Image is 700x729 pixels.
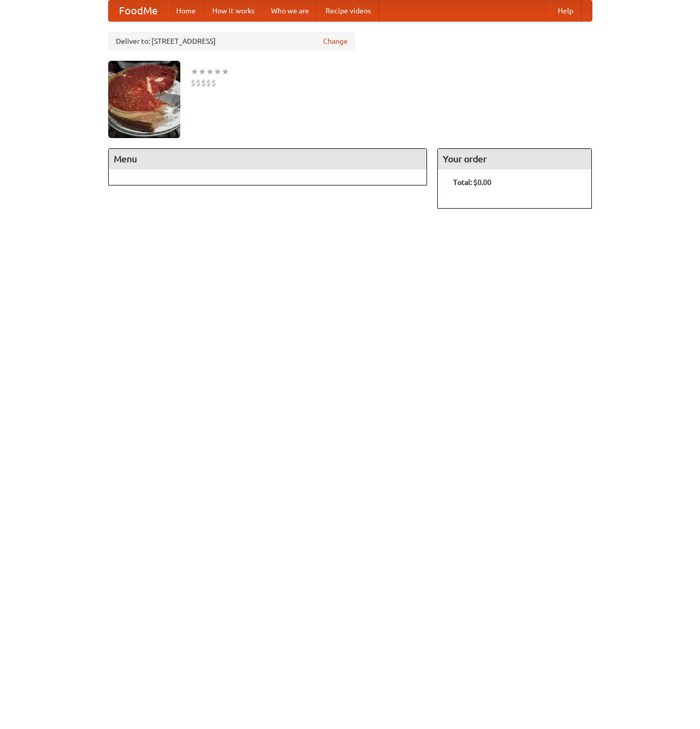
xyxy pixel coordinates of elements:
h4: Menu [109,149,427,169]
img: angular.jpg [108,61,180,138]
a: FoodMe [109,1,168,21]
li: $ [211,77,216,89]
div: Deliver to: [STREET_ADDRESS] [108,32,355,50]
li: $ [191,77,196,89]
li: ★ [191,66,198,77]
a: Change [323,36,348,46]
a: Recipe videos [317,1,379,21]
li: ★ [206,66,214,77]
a: Home [168,1,204,21]
li: ★ [214,66,221,77]
li: $ [206,77,211,89]
b: Total: $0.00 [453,178,491,187]
a: How it works [204,1,263,21]
li: $ [196,77,201,89]
a: Who we are [263,1,317,21]
h4: Your order [438,149,591,169]
li: ★ [198,66,206,77]
li: ★ [221,66,229,77]
li: $ [201,77,206,89]
a: Help [550,1,582,21]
